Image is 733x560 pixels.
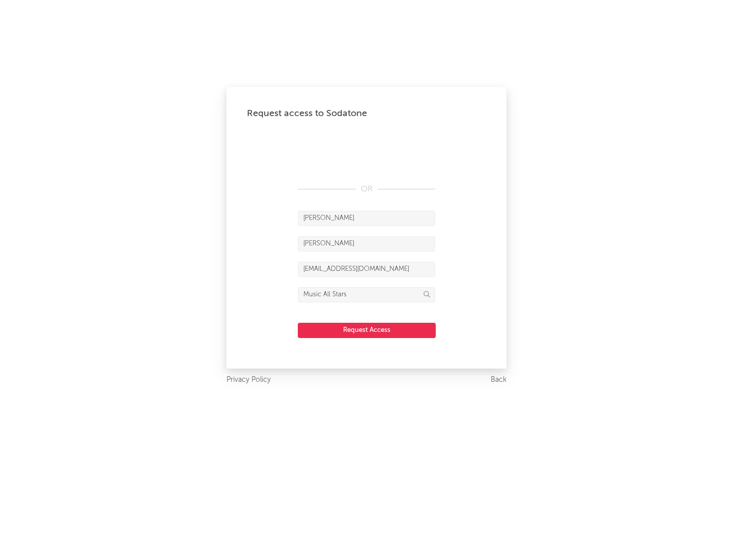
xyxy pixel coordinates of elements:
button: Request Access [298,323,436,338]
div: Request access to Sodatone [247,107,486,120]
div: OR [298,183,435,195]
a: Privacy Policy [227,374,271,386]
input: First Name [298,211,435,226]
input: Division [298,287,435,302]
input: Email [298,262,435,277]
input: Last Name [298,236,435,251]
a: Back [491,374,506,386]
